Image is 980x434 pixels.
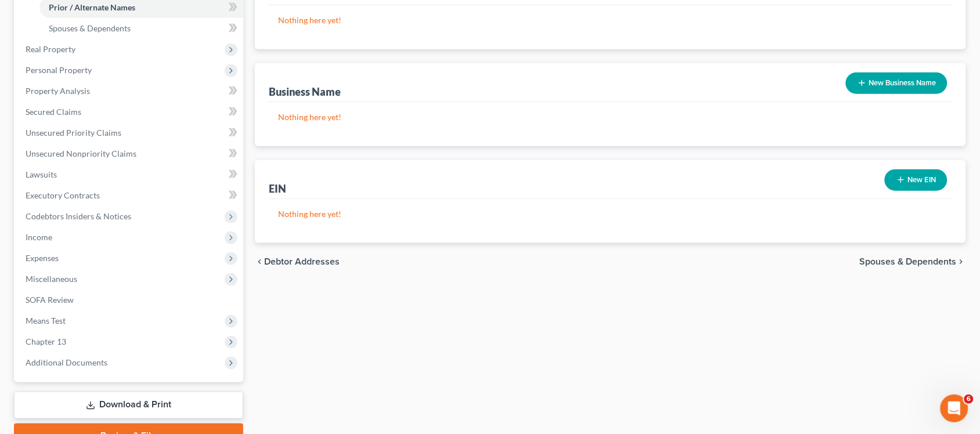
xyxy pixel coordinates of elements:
[16,164,243,185] a: Lawsuits
[860,257,957,266] span: Spouses & Dependents
[860,257,966,266] button: Spouses & Dependents chevron_right
[264,257,340,266] span: Debtor Addresses
[39,18,243,39] a: Spouses & Dependents
[14,392,243,419] a: Download & Print
[255,257,340,266] button: chevron_left Debtor Addresses
[269,85,341,99] div: Business Name
[26,65,92,75] span: Personal Property
[26,128,121,138] span: Unsecured Priority Claims
[26,295,74,305] span: SOFA Review
[26,337,66,346] span: Chapter 13
[26,253,59,263] span: Expenses
[26,149,136,158] span: Unsecured Nonpriority Claims
[269,182,286,196] div: EIN
[26,211,131,221] span: Codebtors Insiders & Notices
[885,169,947,191] button: New EIN
[941,395,968,422] iframe: Intercom live chat
[49,23,131,33] span: Spouses & Dependents
[16,290,243,310] a: SOFA Review
[16,81,243,102] a: Property Analysis
[26,169,57,179] span: Lawsuits
[26,107,81,117] span: Secured Claims
[278,15,943,26] p: Nothing here yet!
[26,232,52,242] span: Income
[26,44,75,54] span: Real Property
[964,395,974,404] span: 6
[957,257,966,266] i: chevron_right
[16,122,243,143] a: Unsecured Priority Claims
[16,143,243,164] a: Unsecured Nonpriority Claims
[16,185,243,206] a: Executory Contracts
[846,73,947,94] button: New Business Name
[278,208,943,220] p: Nothing here yet!
[49,2,135,12] span: Prior / Alternate Names
[16,102,243,122] a: Secured Claims
[278,111,943,123] p: Nothing here yet!
[26,357,107,367] span: Additional Documents
[26,190,100,200] span: Executory Contracts
[26,86,90,96] span: Property Analysis
[26,316,66,325] span: Means Test
[26,274,77,284] span: Miscellaneous
[255,257,264,266] i: chevron_left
